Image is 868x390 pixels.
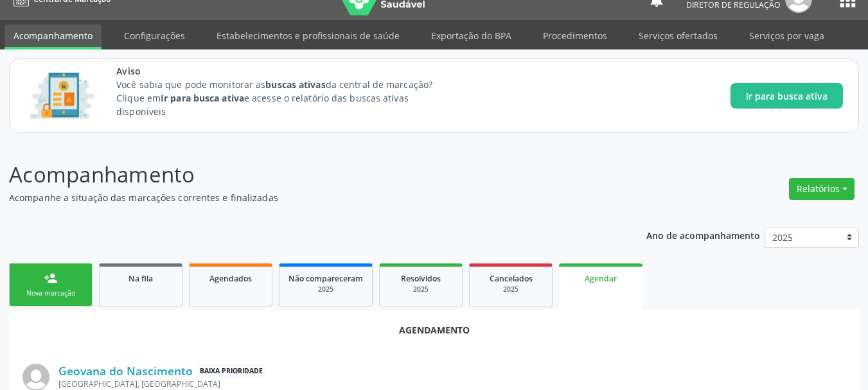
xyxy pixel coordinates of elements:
[731,83,843,109] button: Ir para busca ativa
[209,273,252,284] span: Agendados
[288,285,363,294] div: 2025
[288,273,363,284] span: Não compareceram
[25,67,98,125] img: Imagem de CalloutCard
[128,273,153,284] span: Na fila
[490,273,533,284] span: Cancelados
[4,24,102,49] a: Acompanhamento
[740,24,833,47] a: Serviços por vaga
[534,24,616,47] a: Procedimentos
[789,178,855,200] button: Relatórios
[401,273,441,284] span: Resolvidos
[646,227,760,243] p: Ano de acompanhamento
[115,24,194,47] a: Configurações
[479,285,543,294] div: 2025
[746,89,828,103] span: Ir para busca ativa
[265,78,325,91] strong: buscas ativas
[422,24,520,47] a: Exportação do BPA
[208,24,409,47] a: Estabelecimentos e profissionais de saúde
[116,78,456,118] p: Você sabia que pode monitorar as da central de marcação? Clique em e acesse o relatório das busca...
[116,64,456,78] span: Aviso
[9,159,604,191] p: Acompanhamento
[630,24,727,47] a: Serviços ofertados
[585,273,617,284] span: Agendar
[19,288,83,298] div: Nova marcação
[9,191,604,204] p: Acompanhe a situação das marcações correntes e finalizadas
[197,364,265,378] span: Baixa Prioridade
[161,92,244,104] strong: Ir para busca ativa
[389,285,453,294] div: 2025
[44,271,58,285] div: person_add
[58,378,846,389] div: [GEOGRAPHIC_DATA], [GEOGRAPHIC_DATA]
[58,364,193,378] a: Geovana do Nascimento
[22,323,846,337] div: Agendamento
